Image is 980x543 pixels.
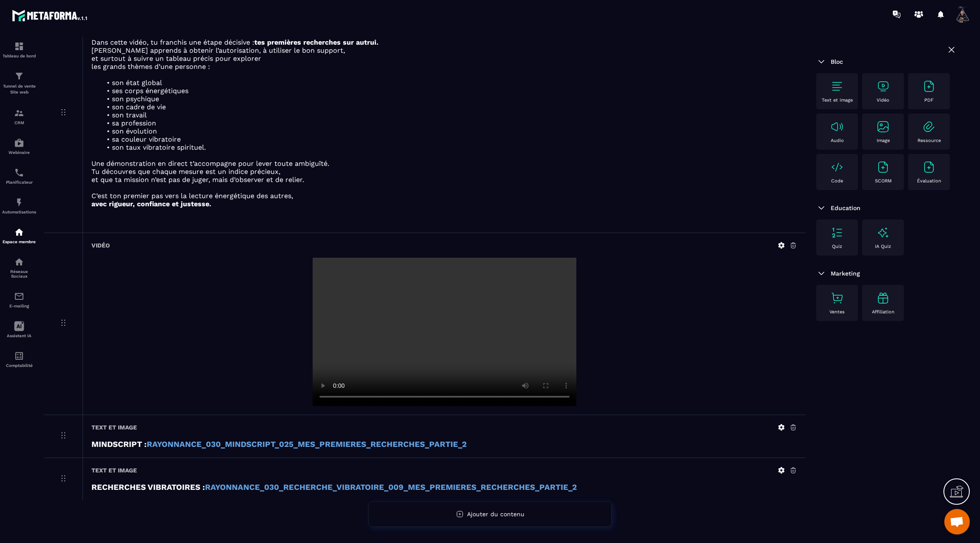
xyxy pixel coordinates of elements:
img: automations [14,138,24,148]
img: accountant [14,351,24,361]
strong: tes premières recherches sur autrui. [254,38,379,46]
img: arrow-down [816,57,826,67]
img: text-image no-wra [876,120,890,134]
img: arrow-down [816,203,826,213]
img: formation [14,41,24,51]
span: son cadre de vie [112,103,166,111]
p: SCORM [875,178,892,184]
a: social-networksocial-networkRéseaux Sociaux [2,250,36,285]
a: automationsautomationsWebinaire [2,131,36,161]
p: Code [831,178,843,184]
span: son taux vibratoire spirituel. [112,143,206,151]
span: Dans cette vidéo, tu franchis une étape décisive : [91,38,254,46]
p: Ventes [829,309,845,315]
img: text-image no-wra [922,120,936,134]
h6: Vidéo [91,242,110,249]
span: Marketing [831,270,860,277]
p: Image [877,138,890,143]
p: Planificateur [2,180,36,185]
img: social-network [14,257,24,267]
span: son évolution [112,127,157,135]
img: formation [14,71,24,81]
p: PDF [924,97,934,103]
span: C’est ton premier pas vers la lecture énergétique des autres, [91,192,293,200]
p: Text et image [822,97,853,103]
a: RAYONNANCE_030_MINDSCRIPT_025_MES_PREMIERES_RECHERCHES_PARTIE_2 [147,440,467,449]
a: Assistant IA [2,315,36,344]
img: formation [14,108,24,118]
span: Bloc [831,58,843,65]
h6: Text et image [91,424,137,431]
strong: RECHERCHES VIBRATOIRES : [91,483,205,492]
p: Quiz [832,244,842,249]
div: Ouvrir le chat [944,509,970,534]
a: automationsautomationsAutomatisations [2,191,36,221]
a: formationformationTableau de bord [2,35,36,65]
img: text-image no-wra [830,160,844,174]
a: accountantaccountantComptabilité [2,344,36,374]
p: Comptabilité [2,363,36,368]
strong: avec rigueur, confiance et justesse. [91,200,211,208]
img: text-image no-wra [830,80,844,93]
img: text-image no-wra [876,80,890,93]
img: text-image no-wra [876,160,890,174]
img: logo [12,8,88,23]
span: et que ta mission n’est pas de juger, mais d’observer et de relier. [91,176,304,184]
p: Évaluation [917,178,941,184]
p: Audio [831,138,844,143]
span: son état global [112,79,162,87]
strong: MINDSCRIPT : [91,440,147,449]
img: text-image no-wra [830,120,844,134]
span: et surtout à suivre un tableau précis pour explorer [91,54,261,63]
p: Affiliation [872,309,895,315]
p: Vidéo [877,97,889,103]
img: email [14,291,24,301]
a: emailemailE-mailing [2,285,36,315]
img: automations [14,227,24,237]
span: Tu découvres que chaque mesure est un indice précieux, [91,168,280,176]
span: [PERSON_NAME] apprends à obtenir l’autorisation, à utiliser le bon support, [91,46,345,54]
p: Automatisations [2,210,36,214]
p: E-mailing [2,304,36,308]
span: sa couleur vibratoire [112,135,181,143]
p: Ressource [917,138,941,143]
a: formationformationTunnel de vente Site web [2,65,36,102]
img: scheduler [14,168,24,178]
span: son travail [112,111,147,119]
span: son psychique [112,95,159,103]
p: IA Quiz [875,244,891,249]
img: text-image no-wra [830,226,844,239]
h6: Text et image [91,467,137,474]
span: ses corps énergétiques [112,87,188,95]
span: sa profession [112,119,156,127]
img: text-image no-wra [830,291,844,305]
img: text-image [876,226,890,239]
p: Réseaux Sociaux [2,269,36,279]
img: text-image no-wra [922,160,936,174]
p: Espace membre [2,239,36,244]
a: schedulerschedulerPlanificateur [2,161,36,191]
span: Education [831,205,860,211]
span: Ajouter du contenu [467,511,524,517]
p: CRM [2,120,36,125]
span: les grands thèmes d’une personne : [91,63,210,71]
a: formationformationCRM [2,102,36,131]
img: text-image no-wra [922,80,936,93]
span: Une démonstration en direct t’accompagne pour lever toute ambiguïté. [91,159,329,168]
p: Assistant IA [2,333,36,338]
img: automations [14,197,24,208]
a: automationsautomationsEspace membre [2,221,36,250]
p: Tableau de bord [2,54,36,58]
img: text-image [876,291,890,305]
img: arrow-down [816,268,826,279]
p: Tunnel de vente Site web [2,83,36,95]
p: Webinaire [2,150,36,155]
a: RAYONNANCE_030_RECHERCHE_VIBRATOIRE_009_MES_PREMIERES_RECHERCHES_PARTIE_2 [205,483,577,492]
